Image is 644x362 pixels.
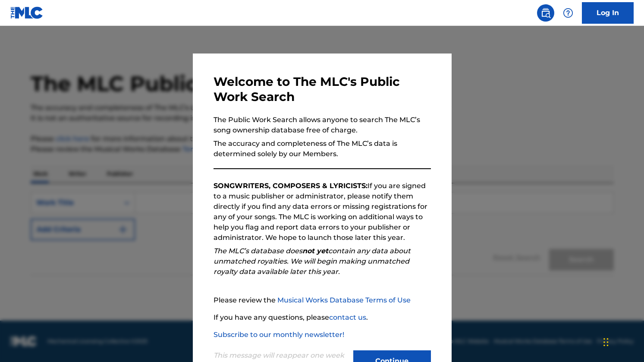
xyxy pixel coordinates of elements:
[214,312,431,323] p: If you have any questions, please .
[214,182,368,190] strong: SONGWRITERS, COMPOSERS & LYRICISTS:
[214,74,431,104] h3: Welcome to The MLC's Public Work Search
[329,313,366,321] a: contact us
[559,4,577,22] div: Help
[214,295,431,305] p: Please review the
[601,321,644,362] iframe: Chat Widget
[214,247,411,276] em: The MLC’s database does contain any data about unmatched royalties. We will begin making unmatche...
[603,329,609,355] div: Drag
[537,4,554,22] a: Public Search
[540,8,551,18] img: search
[302,247,328,255] strong: not yet
[214,181,431,243] p: If you are signed to a music publisher or administrator, please notify them directly if you find ...
[563,8,573,18] img: help
[277,296,411,304] a: Musical Works Database Terms of Use
[214,331,344,339] a: Subscribe to our monthly newsletter!
[10,6,44,19] img: MLC Logo
[214,115,431,135] p: The Public Work Search allows anyone to search The MLC’s song ownership database free of charge.
[214,139,431,159] p: The accuracy and completeness of The MLC’s data is determined solely by our Members.
[582,2,634,24] a: Log In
